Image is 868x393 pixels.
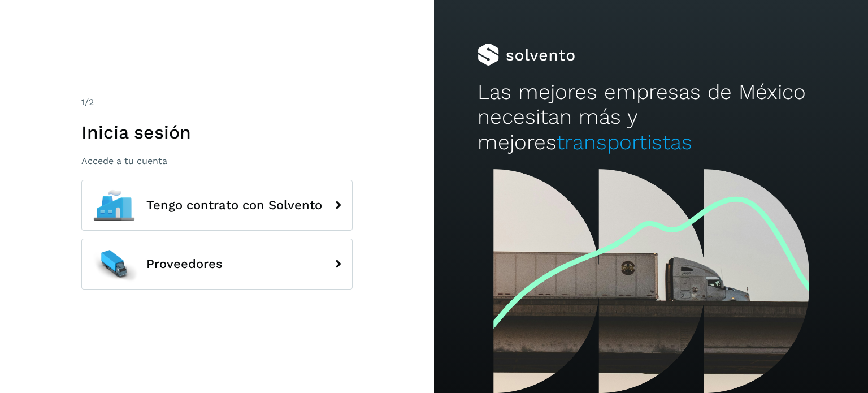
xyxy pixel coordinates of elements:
[146,257,223,271] span: Proveedores
[81,156,353,166] p: Accede a tu cuenta
[81,96,353,109] div: /2
[81,97,85,107] span: 1
[81,239,353,290] button: Proveedores
[557,130,692,154] span: transportistas
[81,122,353,143] h1: Inicia sesión
[81,180,353,231] button: Tengo contrato con Solvento
[478,80,824,155] h2: Las mejores empresas de México necesitan más y mejores
[146,198,322,212] span: Tengo contrato con Solvento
